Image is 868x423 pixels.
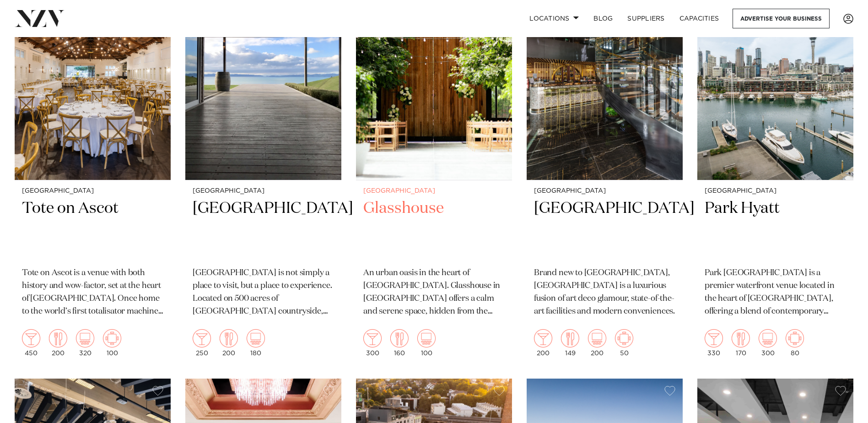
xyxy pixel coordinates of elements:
[22,267,163,318] p: Tote on Ascot is a venue with both history and wow-factor, set at the heart of [GEOGRAPHIC_DATA]....
[620,9,672,28] a: SUPPLIERS
[22,329,40,357] div: 450
[561,329,579,347] img: dining.png
[615,329,633,347] img: meeting.png
[103,329,121,357] div: 100
[193,329,211,357] div: 250
[363,267,505,318] p: An urban oasis in the heart of [GEOGRAPHIC_DATA]. Glasshouse in [GEOGRAPHIC_DATA] offers a calm a...
[534,188,675,195] small: [GEOGRAPHIC_DATA]
[615,329,633,357] div: 50
[193,188,334,195] small: [GEOGRAPHIC_DATA]
[193,198,334,260] h2: [GEOGRAPHIC_DATA]
[705,267,846,318] p: Park [GEOGRAPHIC_DATA] is a premier waterfront venue located in the heart of [GEOGRAPHIC_DATA], o...
[363,198,505,260] h2: Glasshouse
[22,188,163,195] small: [GEOGRAPHIC_DATA]
[220,329,238,347] img: dining.png
[193,267,334,318] p: [GEOGRAPHIC_DATA] is not simply a place to visit, but a place to experience. Located on 500 acres...
[588,329,606,357] div: 200
[786,329,804,357] div: 80
[247,329,265,347] img: theatre.png
[76,329,94,347] img: theatre.png
[247,329,265,357] div: 180
[534,329,552,357] div: 200
[672,9,727,28] a: Capacities
[534,267,675,318] p: Brand new to [GEOGRAPHIC_DATA], [GEOGRAPHIC_DATA] is a luxurious fusion of art deco glamour, stat...
[363,188,505,195] small: [GEOGRAPHIC_DATA]
[759,329,777,347] img: theatre.png
[759,329,777,357] div: 300
[534,329,552,347] img: cocktail.png
[705,329,723,347] img: cocktail.png
[732,329,750,357] div: 170
[732,329,750,347] img: dining.png
[417,329,436,347] img: theatre.png
[193,329,211,347] img: cocktail.png
[705,188,846,195] small: [GEOGRAPHIC_DATA]
[705,329,723,357] div: 330
[49,329,67,347] img: dining.png
[786,329,804,347] img: meeting.png
[390,329,409,357] div: 160
[22,329,40,347] img: cocktail.png
[561,329,579,357] div: 149
[733,9,830,28] a: Advertise your business
[22,198,163,260] h2: Tote on Ascot
[49,329,67,357] div: 200
[522,9,586,28] a: Locations
[363,329,382,357] div: 300
[76,329,94,357] div: 320
[15,10,65,27] img: nzv-logo.png
[363,329,382,347] img: cocktail.png
[103,329,121,347] img: meeting.png
[586,9,620,28] a: BLOG
[417,329,436,357] div: 100
[588,329,606,347] img: theatre.png
[390,329,409,347] img: dining.png
[705,198,846,260] h2: Park Hyatt
[220,329,238,357] div: 200
[534,198,675,260] h2: [GEOGRAPHIC_DATA]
